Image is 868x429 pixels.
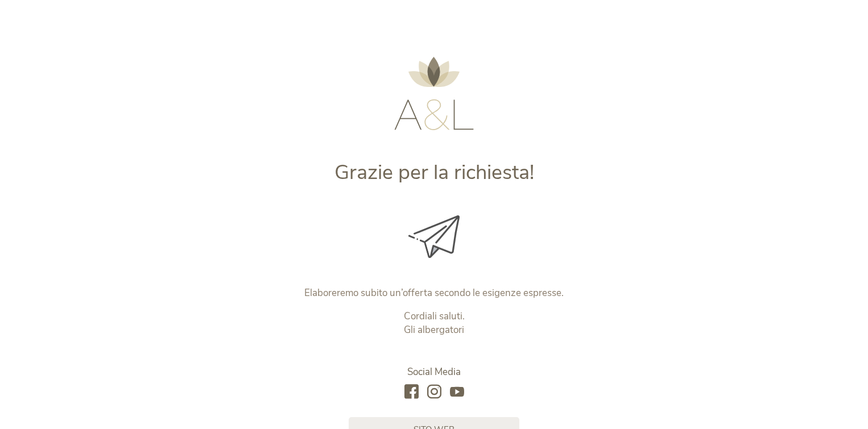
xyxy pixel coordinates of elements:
[407,365,461,378] span: Social Media
[404,385,419,400] a: facebook
[197,310,672,337] p: Cordiali saluti. Gli albergatori
[408,215,460,258] img: Grazie per la richiesta!
[427,385,441,400] a: instagram
[197,286,672,300] p: Elaboreremo subito un’offerta secondo le esigenze espresse.
[334,159,534,186] span: Grazie per la richiesta!
[450,385,464,400] a: youtube
[394,57,474,130] img: AMONTI & LUNARIS Wellnessresort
